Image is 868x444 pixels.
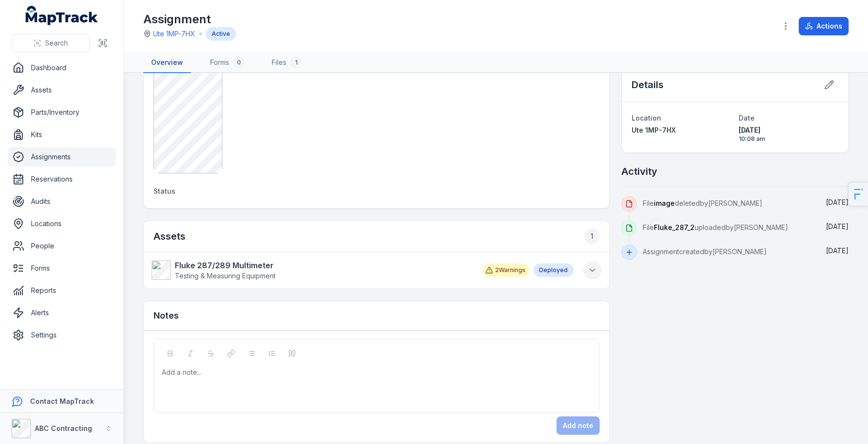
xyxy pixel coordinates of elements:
span: File deleted by [PERSON_NAME] [643,199,762,207]
button: Actions [799,17,849,35]
a: Audits [8,192,116,211]
div: 1 [584,229,600,244]
div: 1 [290,57,302,68]
div: Deployed [533,263,573,277]
span: [DATE] [826,246,849,255]
h2: Assets [154,229,600,244]
span: Fluke_287_2 [654,223,695,231]
span: Assignment created by [PERSON_NAME] [643,247,767,256]
a: Overview [143,53,191,73]
a: Ute 1MP-7HX [632,125,731,135]
time: 19/09/2025, 10:08:26 am [826,246,849,255]
a: Reservations [8,169,116,189]
a: Fluke 287/289 MultimeterTesting & Measuring Equipment [152,260,473,281]
a: Assets [8,80,116,100]
a: MapTrack [26,6,98,25]
button: Search [12,34,90,52]
a: Forms [8,259,116,278]
span: [DATE] [739,125,838,135]
span: [DATE] [826,198,849,206]
span: Location [632,114,661,122]
span: Date [739,114,755,122]
a: Ute 1MP-7HX [153,29,195,39]
a: Forms0 [202,53,252,73]
span: File uploaded by [PERSON_NAME] [643,223,788,231]
strong: Contact MapTrack [30,397,94,405]
div: Active [206,27,236,41]
h2: Details [632,78,664,92]
a: People [8,236,116,256]
strong: ABC Contracting [35,424,92,432]
h1: Assignment [143,12,236,27]
a: Alerts [8,303,116,322]
div: 2 Warning s [482,263,529,277]
a: Dashboard [8,58,116,77]
span: image [654,199,675,207]
a: Locations [8,214,116,233]
span: Search [45,38,68,48]
a: Kits [8,125,116,144]
time: 19/09/2025, 11:24:26 am [826,198,849,206]
a: Parts/Inventory [8,103,116,122]
span: 10:08 am [739,135,838,143]
h3: Notes [154,309,179,322]
a: Reports [8,281,116,300]
strong: Fluke 287/289 Multimeter [175,260,276,271]
h2: Activity [621,165,657,178]
span: Ute 1MP-7HX [632,126,676,134]
span: Status [154,187,175,195]
a: Settings [8,325,116,345]
time: 19/09/2025, 10:08:26 am [739,125,838,143]
a: Assignments [8,147,116,167]
span: [DATE] [826,222,849,230]
time: 19/09/2025, 11:24:26 am [826,222,849,230]
a: Files1 [264,53,310,73]
span: Testing & Measuring Equipment [175,272,276,280]
div: 0 [233,57,245,68]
